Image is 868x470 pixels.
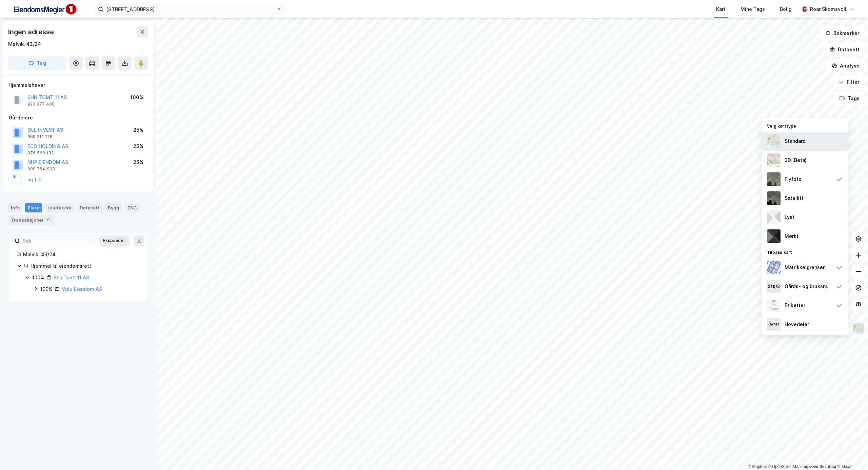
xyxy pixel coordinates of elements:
div: Tilpass kart [762,246,848,258]
button: Analyse [826,59,865,73]
div: Gårds- og bruksnr. [785,282,828,290]
div: Matrikkelgrenser [785,263,825,271]
div: 25% [133,142,143,150]
div: 876 569 132 [27,150,54,156]
div: Hovedeier [785,320,809,328]
div: 920 877 400 [27,101,55,107]
iframe: Chat Widget [834,437,868,470]
div: Kontrollprogram for chat [834,437,868,470]
a: Mapbox [748,464,767,469]
img: Z [767,153,781,167]
a: OpenStreetMap [768,464,801,469]
button: Tag [8,56,66,70]
div: Eiere [25,203,42,212]
div: Etiketter [785,301,805,309]
div: Info [8,203,22,212]
a: Improve this map [803,464,836,469]
div: Hjemmel til eiendomsrett [31,262,139,270]
div: 6 [45,217,52,223]
div: Ingen adresse [8,26,55,37]
button: Filter [833,75,865,89]
div: Standard [785,137,806,145]
img: cadastreBorders.cfe08de4b5ddd52a10de.jpeg [767,261,781,274]
div: 100% [32,274,44,282]
div: Leietakere [45,203,74,212]
a: Shn Tomt 11 AS [54,275,89,280]
img: majorOwner.b5e170eddb5c04bfeeff.jpeg [767,318,781,331]
div: Lyst [785,213,794,221]
button: Bokmerker [820,26,865,40]
img: 9k= [767,191,781,205]
div: Satellitt [785,194,804,202]
div: Hjemmelshaver [8,81,147,89]
img: luj3wr1y2y3+OchiMxRmMxRlscgabnMEmZ7DJGWxyBpucwSZnsMkZbHIGm5zBJmewyRlscgabnMEmZ7DJGWxyBpucwSZnsMkZ... [767,210,781,224]
div: Datasett [77,203,102,212]
div: 100% [40,285,53,293]
img: Z [767,299,781,312]
button: Tags [834,92,865,105]
div: 989 784 803 [27,166,55,172]
button: Ekspander [99,236,130,246]
div: Malvik, 43/24 [8,40,41,48]
div: Bygg [105,203,122,212]
div: Flyfoto [785,175,802,183]
div: Malvik, 43/24 [23,250,139,259]
div: 100% [130,93,143,101]
div: Transaksjoner [8,215,55,225]
div: 25% [133,158,143,166]
img: Z [852,322,865,335]
img: Z [767,172,781,186]
div: 3D (Beta) [785,156,807,164]
input: Søk [20,236,94,246]
img: F4PB6Px+NJ5v8B7XTbfpPpyloAAAAASUVORK5CYII= [11,2,79,17]
img: Z [767,134,781,148]
img: nCdM7BzjoCAAAAAElFTkSuQmCC [767,229,781,243]
div: Velg karttype [762,119,848,132]
div: Gårdeiere [8,114,147,122]
div: ESG [125,203,139,212]
img: cadastreKeys.547ab17ec502f5a4ef2b.jpeg [767,280,781,293]
div: 989 212 176 [27,134,53,139]
div: Mørkt [785,232,798,240]
div: Roar Skomsvoll [810,5,846,13]
button: Datasett [824,43,865,56]
input: Søk på adresse, matrikkel, gårdeiere, leietakere eller personer [103,4,276,14]
div: 25% [133,126,143,134]
div: Mine Tags [741,5,765,13]
a: Vulu Eiendom AS [62,286,102,292]
div: Kart [716,5,726,13]
div: Bolig [780,5,792,13]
